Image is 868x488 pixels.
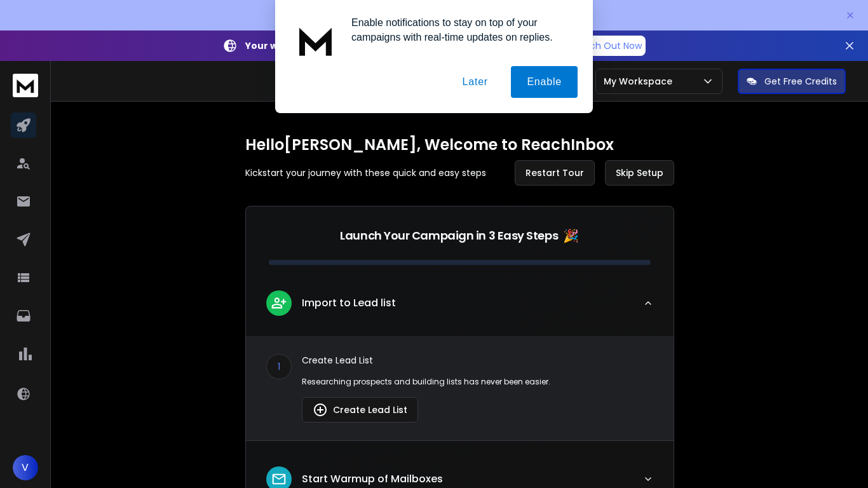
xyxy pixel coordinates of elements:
[302,471,443,487] p: Start Warmup of Mailboxes
[302,377,653,387] p: Researching prospects and building lists has never been easier.
[302,354,653,367] p: Create Lead List
[266,354,292,379] div: 1
[511,66,578,98] button: Enable
[290,15,341,66] img: notification icon
[302,397,418,423] button: Create Lead List
[563,227,579,245] span: 🎉
[245,135,674,155] h1: Hello [PERSON_NAME] , Welcome to ReachInbox
[515,160,595,186] button: Restart Tour
[271,471,287,487] img: lead
[313,402,328,417] img: lead
[446,66,503,98] button: Later
[302,295,396,311] p: Import to Lead list
[341,15,578,44] div: Enable notifications to stay on top of your campaigns with real-time updates on replies.
[13,455,38,480] button: V
[605,160,674,186] button: Skip Setup
[246,336,674,440] div: leadImport to Lead list
[616,166,663,179] span: Skip Setup
[340,227,558,245] p: Launch Your Campaign in 3 Easy Steps
[246,280,674,336] button: leadImport to Lead list
[245,166,486,179] p: Kickstart your journey with these quick and easy steps
[271,295,287,311] img: lead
